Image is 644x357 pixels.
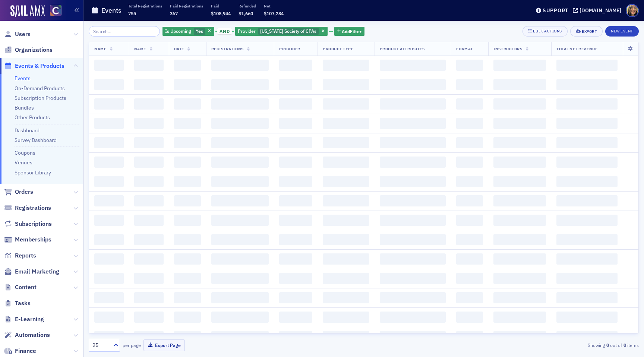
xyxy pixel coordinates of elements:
div: Colorado Society of CPAs [235,27,328,36]
span: Subscriptions [15,220,52,228]
span: Provider [279,46,300,51]
span: ‌ [94,157,124,168]
span: ‌ [323,98,369,110]
span: ‌ [456,331,483,342]
label: per page [123,342,141,348]
span: Profile [626,4,639,17]
span: 755 [128,10,136,16]
span: ‌ [94,118,124,129]
span: ‌ [134,176,164,187]
span: ‌ [493,195,546,206]
span: ‌ [211,79,269,90]
span: ‌ [380,312,446,323]
span: Automations [15,331,50,339]
span: Tasks [15,299,31,307]
span: ‌ [323,253,369,265]
a: On-Demand Products [15,85,65,92]
a: Subscriptions [4,220,52,228]
span: ‌ [134,98,164,110]
span: ‌ [323,234,369,245]
span: ‌ [323,331,369,342]
span: Email Marketing [15,268,59,276]
span: ‌ [493,157,546,168]
span: ‌ [556,157,618,168]
span: ‌ [134,137,164,148]
a: Tasks [4,299,31,307]
span: Organizations [15,46,53,54]
span: ‌ [323,215,369,226]
span: ‌ [493,312,546,323]
span: ‌ [211,253,269,265]
p: Refunded [239,3,256,9]
span: ‌ [94,98,124,110]
span: ‌ [493,331,546,342]
span: ‌ [493,176,546,187]
span: $1,660 [239,10,253,16]
span: ‌ [94,215,124,226]
a: Other Products [15,114,50,121]
span: ‌ [493,118,546,129]
span: Format [456,46,473,51]
span: ‌ [493,292,546,303]
a: View Homepage [45,5,61,18]
span: ‌ [134,118,164,129]
div: Bulk Actions [533,29,562,33]
span: ‌ [94,176,124,187]
span: ‌ [556,98,618,110]
a: Venues [15,159,32,166]
span: ‌ [279,273,312,284]
span: ‌ [456,292,483,303]
span: ‌ [94,195,124,206]
span: ‌ [174,79,201,90]
span: ‌ [556,234,618,245]
span: ‌ [556,312,618,323]
span: ‌ [323,292,369,303]
span: Name [134,46,146,51]
span: ‌ [134,253,164,265]
a: Dashboard [15,127,40,134]
p: Paid [211,3,231,9]
a: Organizations [4,46,53,54]
a: Coupons [15,149,35,156]
h1: Events [101,6,121,15]
span: ‌ [456,312,483,323]
span: ‌ [456,273,483,284]
span: ‌ [134,79,164,90]
span: ‌ [94,60,124,71]
span: ‌ [211,157,269,168]
span: ‌ [279,234,312,245]
span: ‌ [380,253,446,265]
span: ‌ [134,234,164,245]
span: ‌ [134,195,164,206]
span: ‌ [323,137,369,148]
button: Bulk Actions [523,26,568,37]
span: ‌ [456,118,483,129]
span: ‌ [556,273,618,284]
span: ‌ [323,157,369,168]
a: E-Learning [4,315,44,323]
span: ‌ [380,273,446,284]
div: Support [543,7,568,14]
span: ‌ [556,292,618,303]
p: Paid Registrations [170,3,203,9]
span: ‌ [174,157,201,168]
span: Orders [15,188,33,196]
span: ‌ [323,312,369,323]
span: ‌ [556,60,618,71]
button: New Event [605,26,639,37]
span: $108,944 [211,10,231,16]
span: Registrations [15,204,51,212]
span: ‌ [456,98,483,110]
span: ‌ [556,331,618,342]
p: Total Registrations [128,3,162,9]
span: ‌ [493,79,546,90]
span: ‌ [380,331,446,342]
span: Registrations [211,46,244,51]
span: ‌ [493,253,546,265]
strong: 0 [622,342,627,348]
a: Events [15,75,31,82]
span: ‌ [456,137,483,148]
span: ‌ [380,98,446,110]
a: Registrations [4,204,51,212]
a: Memberships [4,236,51,244]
